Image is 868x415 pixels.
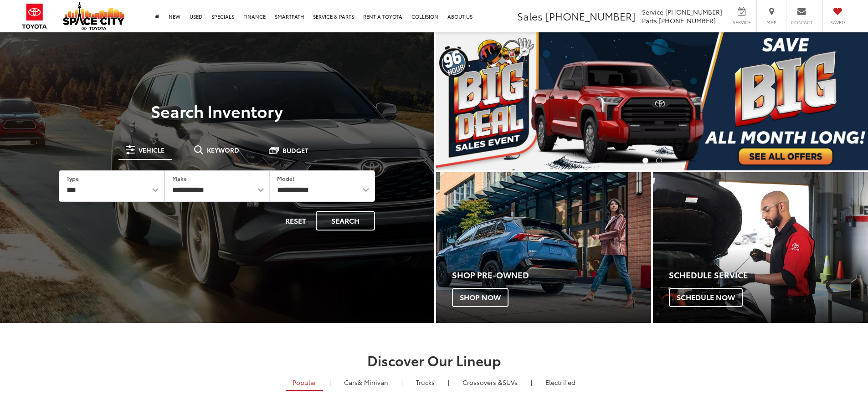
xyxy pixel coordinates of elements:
[452,288,508,307] span: Shop Now
[669,271,868,280] h4: Schedule Service
[286,374,323,391] a: Popular
[761,19,781,26] span: Map
[277,174,294,182] label: Model
[669,288,743,307] span: Schedule Now
[113,353,755,368] h2: Discover Our Lineup
[139,147,164,153] span: Vehicle
[642,16,657,25] span: Parts
[172,174,187,182] label: Make
[529,378,534,387] li: |
[642,158,648,164] li: Go to slide number 1.
[659,16,716,25] span: [PHONE_NUMBER]
[827,19,847,26] span: Saved
[545,9,636,23] span: [PHONE_NUMBER]
[791,19,812,26] span: Contact
[63,2,124,30] img: Space City Toyota
[337,374,395,390] a: Cars
[277,211,314,231] button: Reset
[436,51,501,152] button: Click to view previous picture.
[656,158,662,164] li: Go to slide number 2.
[399,378,405,387] li: |
[517,9,543,23] span: Sales
[452,271,651,280] h4: Shop Pre-Owned
[653,172,868,323] a: Schedule Service Schedule Now
[207,147,239,153] span: Keyword
[456,374,524,390] a: SUVs
[327,378,333,387] li: |
[316,211,375,231] button: Search
[282,147,308,154] span: Budget
[358,378,388,387] span: & Minivan
[409,374,442,390] a: Trucks
[642,7,663,16] span: Service
[653,172,868,323] div: Toyota
[462,378,503,387] span: Crossovers &
[731,19,752,26] span: Service
[539,374,582,390] a: Electrified
[38,102,396,120] h3: Search Inventory
[446,378,452,387] li: |
[436,172,651,323] a: Shop Pre-Owned Shop Now
[803,51,868,152] button: Click to view next picture.
[436,172,651,323] div: Toyota
[67,174,79,182] label: Type
[665,7,722,16] span: [PHONE_NUMBER]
